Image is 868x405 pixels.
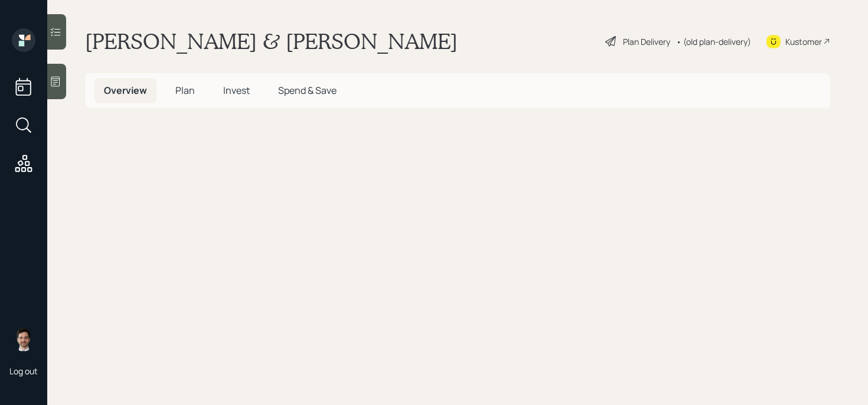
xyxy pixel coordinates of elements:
div: Log out [9,365,38,377]
span: Invest [223,84,250,97]
h1: [PERSON_NAME] & [PERSON_NAME] [85,28,458,54]
div: • (old plan-delivery) [676,35,751,48]
div: Plan Delivery [623,35,670,48]
span: Spend & Save [278,84,337,97]
span: Overview [104,84,147,97]
div: Kustomer [785,35,822,48]
span: Plan [175,84,195,97]
img: jonah-coleman-headshot.png [12,328,35,351]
